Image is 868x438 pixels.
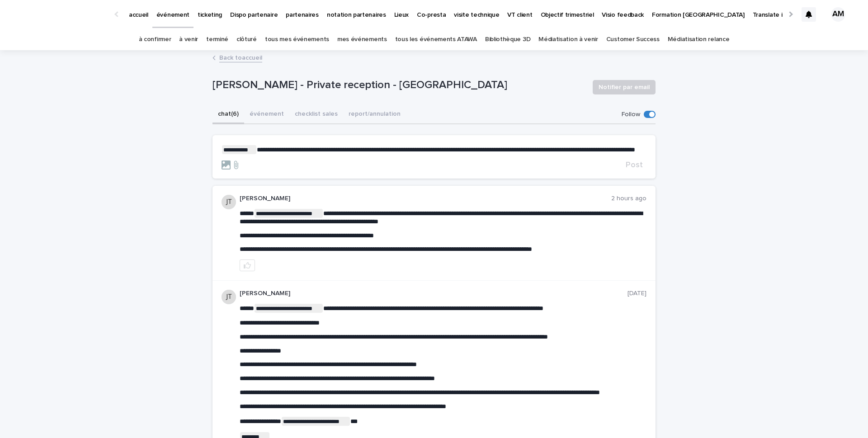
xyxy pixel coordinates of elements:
button: Notifier par email [593,80,656,94]
p: [PERSON_NAME] [240,195,611,203]
a: Bibliothèque 3D [485,29,530,50]
a: mes événements [337,29,387,50]
a: terminé [206,29,228,50]
span: Notifier par email [599,83,650,92]
a: à venir [179,29,198,50]
span: Post [626,161,643,169]
button: Post [622,161,646,169]
p: Follow [622,111,640,118]
p: [PERSON_NAME] - Private reception - [GEOGRAPHIC_DATA] [212,79,585,92]
p: [DATE] [627,290,646,297]
a: à confirmer [139,29,171,50]
a: Customer Success [606,29,660,50]
button: chat (6) [212,105,244,124]
a: clôturé [236,29,257,50]
img: Ls34BcGeRexTGTNfXpUC [18,5,106,24]
a: tous mes événements [265,29,329,50]
button: événement [244,105,289,124]
button: like this post [240,259,255,271]
div: AM [831,7,845,22]
a: tous les événements ATAWA [395,29,477,50]
a: Médiatisation relance [668,29,730,50]
a: Médiatisation à venir [538,29,598,50]
a: Back toaccueil [219,52,262,62]
p: 2 hours ago [611,195,646,203]
button: checklist sales [289,105,343,124]
button: report/annulation [343,105,406,124]
p: [PERSON_NAME] [240,290,627,297]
